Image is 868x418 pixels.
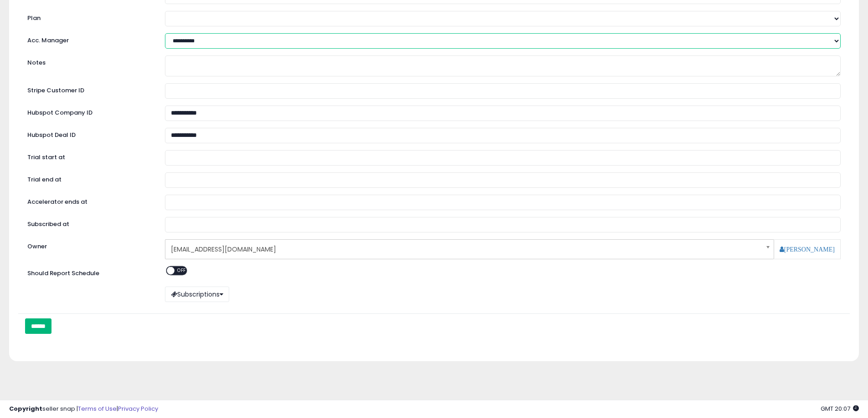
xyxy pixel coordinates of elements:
[171,242,756,257] span: [EMAIL_ADDRESS][DOMAIN_NAME]
[21,195,158,206] label: Accelerator ends at
[21,172,158,184] label: Trial end at
[821,404,859,413] span: 2025-10-10 20:07 GMT
[21,11,158,23] label: Plan
[9,404,42,413] strong: Copyright
[780,246,835,252] a: [PERSON_NAME]
[21,55,158,67] label: Notes
[21,106,158,117] label: Hubspot Company ID
[27,242,47,251] label: Owner
[175,267,190,274] span: OFF
[27,269,99,278] label: Should Report Schedule
[21,33,158,45] label: Acc. Manager
[78,404,117,413] a: Terms of Use
[21,128,158,140] label: Hubspot Deal ID
[118,404,158,413] a: Privacy Policy
[21,150,158,162] label: Trial start at
[9,405,158,413] div: seller snap | |
[21,217,158,229] label: Subscribed at
[21,83,158,95] label: Stripe Customer ID
[165,287,229,302] button: Subscriptions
